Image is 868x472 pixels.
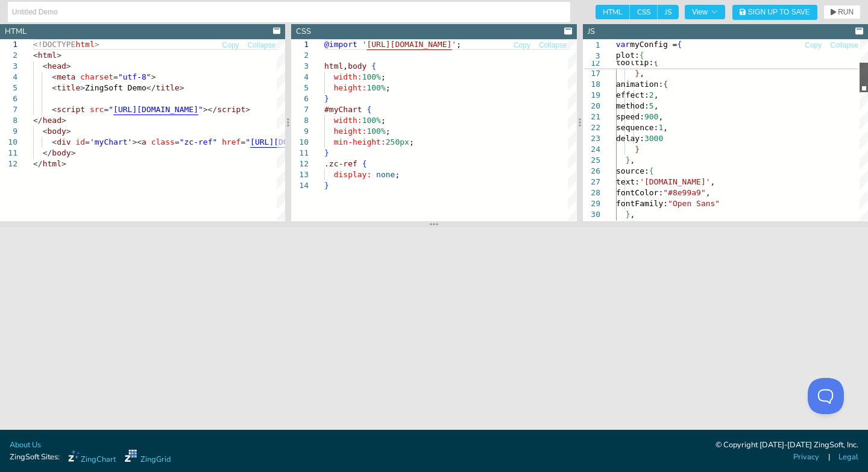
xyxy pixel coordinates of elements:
span: Collapse [539,42,567,49]
span: ' [452,40,457,49]
div: 28 [583,187,600,198]
span: a [142,137,146,146]
span: { [640,51,644,60]
span: 12 [583,58,600,69]
span: body [52,148,71,157]
span: { [367,105,372,114]
div: 10 [291,137,309,148]
div: 24 [583,144,600,155]
div: 25 [583,155,600,166]
span: , [653,90,658,99]
span: , [658,112,663,121]
span: Sign Up to Save [748,8,810,16]
span: Collapse [248,42,276,49]
a: Legal [838,452,858,463]
span: < [43,61,48,71]
span: fontFamily: [616,199,668,208]
span: Copy [514,42,530,49]
span: = [104,105,108,114]
span: 250px [386,137,409,146]
span: 900 [644,112,658,121]
span: { [677,40,682,49]
span: div [57,137,71,146]
span: ZingSoft Sites: [10,452,60,463]
span: height: [334,127,367,136]
span: } [625,156,630,165]
span: > [71,148,76,157]
span: script [57,105,85,114]
span: 1 [583,40,600,51]
span: href [222,137,241,146]
span: body [348,61,366,71]
span: { [653,58,658,67]
span: script [217,105,245,114]
span: , [663,123,668,132]
span: , [705,188,710,197]
span: speed: [616,112,644,121]
span: > [57,51,61,60]
div: 5 [291,83,309,93]
span: > [245,105,250,114]
span: RUN [838,8,854,16]
span: "Open Sans" [668,199,720,208]
a: About Us [10,439,41,451]
span: @import [324,40,357,49]
span: method: [616,101,649,110]
div: 29 [583,198,600,209]
div: 4 [291,72,309,83]
span: = [175,137,180,146]
span: , [630,210,635,219]
span: > [61,116,66,125]
span: { [649,166,653,175]
div: JS [588,26,595,37]
span: fontColor: [616,188,663,197]
div: © Copyright [DATE]-[DATE] ZingSoft, Inc. [715,439,858,452]
span: text: [616,177,640,186]
span: = [241,137,245,146]
span: charset [80,72,113,81]
span: [URL][DOMAIN_NAME] [250,137,335,146]
button: Copy [513,40,531,51]
div: 31 [583,220,600,231]
span: <!DOCTYPE [33,40,75,49]
span: < [43,127,48,136]
div: 20 [583,101,600,112]
span: } [635,69,640,78]
span: 5 [649,101,653,110]
span: } [324,148,329,157]
span: 'myChart' [90,137,132,146]
span: View [692,8,718,16]
span: 100% [362,116,381,125]
button: Copy [804,40,822,51]
span: delay: [616,134,644,143]
div: HTML [5,26,27,37]
button: Sign Up to Save [732,5,817,20]
span: ; [381,116,386,125]
button: View [685,5,725,19]
span: > [66,127,71,136]
span: src [90,105,104,114]
span: id [75,137,85,146]
span: " [245,137,250,146]
span: ' [362,40,367,49]
div: 23 [583,133,600,144]
div: 1 [291,39,309,50]
button: Collapse [829,40,859,51]
span: body [47,127,66,136]
button: Collapse [538,40,568,51]
span: | [828,452,830,463]
span: "utf-8" [118,72,151,81]
span: 3000 [644,134,663,143]
span: ZingSoft Demo [85,83,146,92]
a: ZingGrid [125,450,171,465]
span: html [75,40,94,49]
span: 2 [649,90,653,99]
span: head [43,116,61,125]
span: < [52,72,57,81]
span: </ [33,116,43,125]
span: , [653,101,658,110]
span: CSS [630,5,658,19]
button: RUN [823,5,861,19]
span: var [616,40,630,49]
a: ZingChart [68,450,116,465]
